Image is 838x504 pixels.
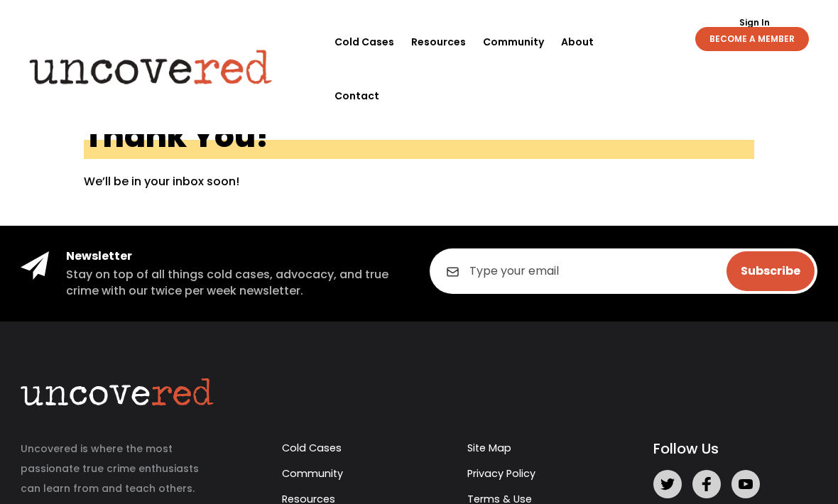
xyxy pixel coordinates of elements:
input: Type your email [430,248,817,294]
h1: Thank You! [84,120,754,159]
a: BECOME A MEMBER [695,27,809,51]
h4: Newsletter [66,248,408,264]
a: Community [483,15,544,69]
a: Site Map [467,441,511,455]
img: Uncovered logo [18,40,284,94]
a: Cold Cases [282,441,342,455]
a: Contact [334,69,379,123]
h5: Stay on top of all things cold cases, advocacy, and true crime with our twice per week newsletter. [66,267,408,299]
a: Community [282,466,343,481]
a: Sign In [731,18,778,27]
a: Resources [411,15,466,69]
p: We’ll be in your inbox soon! [84,173,754,190]
h5: Follow Us [653,439,817,459]
input: Subscribe [727,251,815,291]
a: About [561,15,594,69]
a: Cold Cases [334,15,394,69]
a: Privacy Policy [467,466,535,481]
